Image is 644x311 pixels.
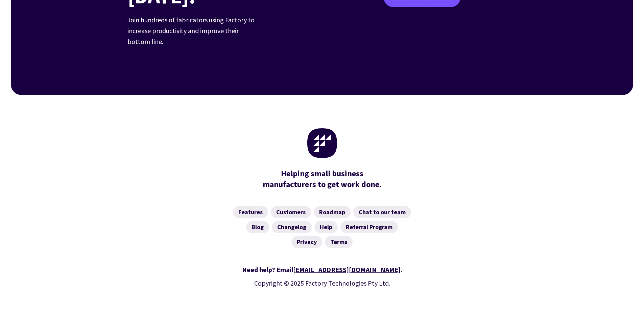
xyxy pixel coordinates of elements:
[281,168,363,179] mark: Helping small business
[127,15,259,47] p: Join hundreds of fabricators using Factory to increase productivity and improve their bottom line.
[246,221,269,233] a: Blog
[127,264,517,275] div: Need help? Email .
[314,206,351,218] a: Roadmap
[314,221,338,233] a: Help
[272,221,312,233] a: Changelog
[531,238,644,311] iframe: Chat Widget
[127,278,517,289] p: Copyright © 2025 Factory Technologies Pty Ltd.
[233,206,268,218] a: Features
[293,265,401,274] a: [EMAIL_ADDRESS][DOMAIN_NAME]
[127,206,517,248] nav: Footer Navigation
[260,168,385,190] div: manufacturers to get work done.
[291,236,322,248] a: Privacy
[340,221,398,233] a: Referral Program
[325,236,353,248] a: Terms
[271,206,311,218] a: Customers
[353,206,411,218] a: Chat to our team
